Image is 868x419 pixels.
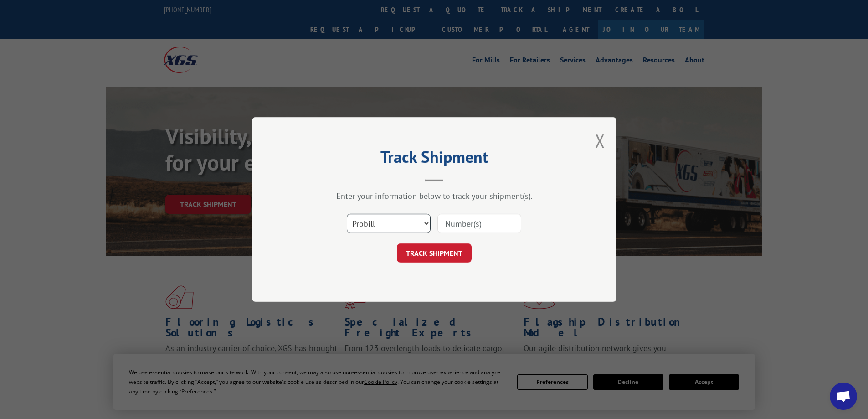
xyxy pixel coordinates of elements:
[830,383,857,410] div: Open chat
[397,243,472,263] button: TRACK SHIPMENT
[437,214,521,233] input: Number(s)
[298,191,571,201] div: Enter your information below to track your shipment(s).
[595,129,605,153] button: Close modal
[298,150,571,168] h2: Track Shipment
